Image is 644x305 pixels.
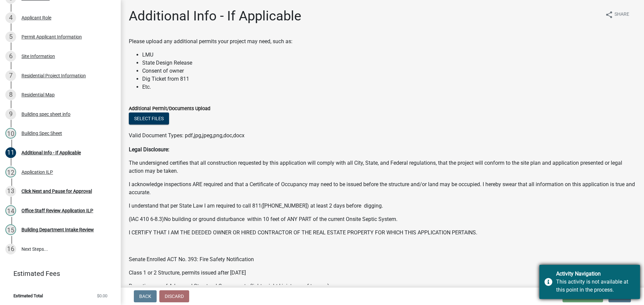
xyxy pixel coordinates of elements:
span: Back [139,294,151,299]
div: 5 [5,31,16,42]
div: Building Spec Sheet [21,131,62,136]
p: Please upload any additional permits your project may need, such as: [129,37,636,46]
li: Dig Ticket from 811 [142,75,636,83]
button: shareShare [600,8,635,21]
span: $0.00 [97,294,107,298]
div: Building spec sheet info [21,112,70,117]
div: 10 [5,128,16,139]
div: 8 [5,89,16,100]
div: Office Staff Review Application ILP [21,208,93,213]
button: Back [134,290,157,302]
div: Site Information [21,54,55,59]
p: Class 1 or 2 Structure, permits issued after [DATE] [129,269,636,277]
span: Valid Document Types: pdf,jpg,jpeg,png,doc,docx [129,132,245,139]
strong: Legal Disclosure: [129,146,169,153]
div: 4 [5,12,16,23]
a: Estimated Fees [5,267,110,280]
div: 14 [5,205,16,216]
div: Applicant Role [21,15,51,20]
div: Activity Navigation [556,270,635,278]
i: share [605,11,613,19]
p: I understand that per State Law I am required to call 811([PHONE_NUMBER]) at least 2 days before ... [129,202,636,210]
div: 9 [5,109,16,120]
p: I CERTIFY THAT I AM THE DEEDED OWNER OR HIRED CONTRACTOR OF THE REAL ESTATE PROPERTY FOR WHICH TH... [129,229,636,237]
div: 12 [5,167,16,177]
div: Click Next and Pause for Approval [21,189,92,194]
p: I acknowledge inspections ARE required and that a Certificate of Occupancy may need to be issued ... [129,180,636,197]
p: Senate Enrolled ACT No. 393: Fire Safety Notification [129,255,636,263]
li: Etc. [142,83,636,91]
span: Share [614,11,629,19]
div: This activity is not available at this point in the process. [556,278,635,294]
p: Reporting use of Advanced Structural Components (lightweight I-joist or roof trusses) [129,282,636,290]
li: Consent of owner [142,67,636,75]
div: 6 [5,51,16,62]
p: The undersigned certifies that all construction requested by this application will comply with al... [129,159,636,175]
label: Additional Permit/Documents Upload [129,106,210,111]
li: State Design Release [142,59,636,67]
div: Additional Info - If Applicable [21,150,81,155]
div: 16 [5,244,16,254]
div: Building Department Intake Review [21,227,94,232]
div: 13 [5,186,16,197]
h1: Additional Info - If Applicable [129,8,301,24]
span: Estimated Total [13,294,43,298]
li: LMU [142,51,636,59]
div: Residential Map [21,92,55,97]
div: 7 [5,70,16,81]
div: Permit Applicant Information [21,34,82,39]
button: Discard [159,290,189,302]
div: 11 [5,147,16,158]
button: Select files [129,112,169,125]
div: Residential Project Information [21,73,86,78]
div: 15 [5,224,16,235]
p: (IAC 410 6-8.3)No building or ground disturbance within 10 feet of ANY PART of the current Onsite... [129,215,636,223]
div: Application ILP [21,170,53,174]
